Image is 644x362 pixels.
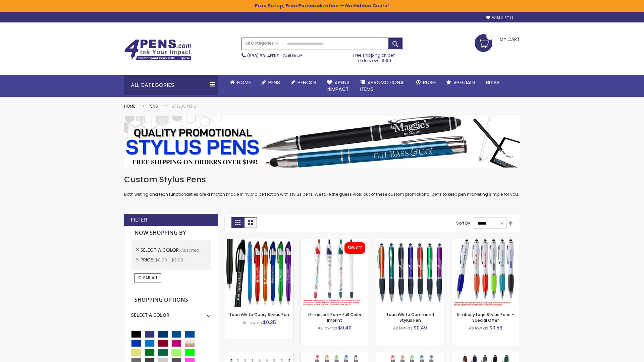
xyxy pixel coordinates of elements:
[327,79,350,93] span: 4Pens 4impact
[131,226,211,240] strong: Now Shopping by
[229,312,289,317] a: TouchWrite Query Stylus Pen
[285,75,322,90] a: Pencils
[135,273,161,283] a: Clear All
[155,257,183,263] span: $0.00 - $9.99
[486,15,513,20] a: Wishlist
[376,239,444,244] a: TouchWrite Command Stylus Pen-Assorted
[322,75,355,97] a: 4Pens4impact
[141,247,181,253] span: Select A Color
[423,79,436,86] span: Rush
[131,293,211,307] strong: Shopping Options
[301,239,369,244] a: iSlimster II - Full Color-Assorted
[298,79,316,86] span: Pencils
[138,275,158,281] span: Clear All
[489,324,502,331] span: $0.59
[486,79,499,86] span: Blog
[237,79,251,86] span: Home
[411,75,441,90] a: Rush
[124,174,520,197] div: Both writing and tech functionalities are a match made in hybrid perfection with stylus pens. We ...
[256,75,285,90] a: Pens
[386,312,434,323] a: TouchWrite Command Stylus Pen
[225,239,293,244] a: TouchWrite Query Stylus Pen-Assorted
[225,239,293,307] img: TouchWrite Query Stylus Pen-Assorted
[360,79,406,93] span: 4PROMOTIONAL ITEMS
[247,53,279,59] a: (888) 88-4PENS
[469,325,488,331] span: As low as
[355,75,411,97] a: 4PROMOTIONALITEMS
[301,352,369,358] a: Islander Softy Gel Pen with Stylus-Assorted
[414,324,427,331] span: $0.49
[301,239,369,307] img: iSlimster II - Full Color-Assorted
[141,256,155,263] span: Price
[481,75,504,90] a: Blog
[124,174,520,185] h1: Custom Stylus Pens
[451,239,520,244] a: Kimberly Logo Stylus Pens-Assorted
[318,325,337,331] span: As low as
[263,319,276,326] span: $0.35
[376,239,444,307] img: TouchWrite Command Stylus Pen-Assorted
[124,75,218,95] div: All Categories
[245,41,279,46] span: All Categories
[338,324,352,331] span: $0.40
[348,246,362,250] div: 30% OFF
[225,352,293,358] a: Stiletto Advertising Stylus Pens-Assorted
[124,39,191,61] img: 4Pens Custom Pens and Promotional Products
[451,352,520,358] a: Custom Soft Touch® Metal Pens with Stylus-Assorted
[131,307,211,318] div: Select A Color
[242,38,282,49] a: All Categories
[346,50,403,63] div: Free shipping on pen orders over $199
[456,220,470,226] label: Sort By
[457,312,514,323] a: Kimberly Logo Stylus Pens - Special Offer
[124,116,520,168] img: Stylus Pens
[247,53,302,59] span: - Call Now!
[441,75,481,90] a: Specials
[268,79,280,86] span: Pens
[376,352,444,358] a: Islander Softy Gel with Stylus - ColorJet Imprint-Assorted
[181,247,199,253] span: Assorted
[243,320,262,325] span: As low as
[451,239,520,307] img: Kimberly Logo Stylus Pens-Assorted
[453,79,475,86] span: Specials
[308,312,361,323] a: iSlimster II Pen - Full Color Imprint
[171,103,196,109] strong: Stylus Pens
[149,103,158,109] a: Pens
[225,75,256,90] a: Home
[131,216,147,224] strong: Filter
[393,325,413,331] span: As low as
[231,217,244,228] strong: Grid
[124,103,135,109] a: Home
